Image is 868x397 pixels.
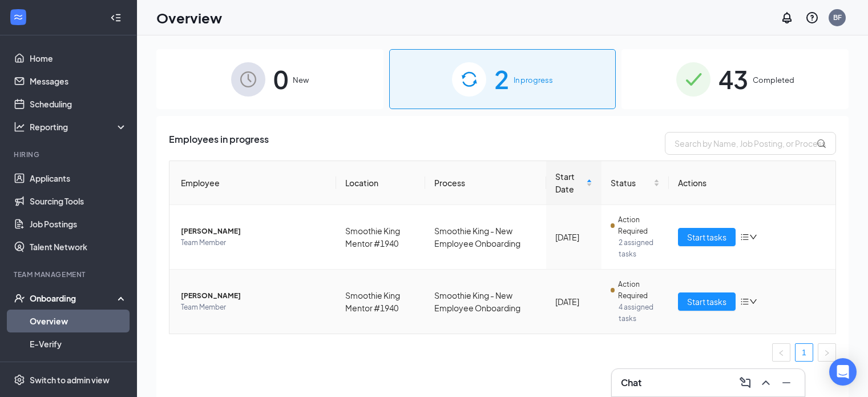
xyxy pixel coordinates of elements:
a: E-Verify [30,332,127,355]
span: Team Member [181,237,327,248]
span: Status [611,177,651,189]
a: Applicants [30,167,127,190]
td: Smoothie King - New Employee Onboarding [425,205,546,270]
li: Previous Page [772,343,790,362]
div: [DATE] [555,295,593,308]
span: right [823,350,830,356]
div: Team Management [14,270,125,279]
span: In progress [514,74,553,86]
a: Overview [30,310,127,332]
div: Hiring [14,150,125,159]
td: Smoothie King - New Employee Onboarding [425,270,546,334]
span: bars [740,232,749,242]
span: Start tasks [687,231,726,243]
span: 4 assigned tasks [619,302,660,324]
h1: Overview [156,8,222,27]
span: New [293,74,309,86]
input: Search by Name, Job Posting, or Process [665,132,836,155]
span: left [778,350,785,356]
span: Start tasks [687,295,726,308]
svg: Analysis [14,121,25,133]
div: Switch to admin view [30,374,110,386]
button: left [772,343,790,362]
li: Next Page [818,343,836,362]
span: bars [740,297,749,306]
span: Team Member [181,302,327,313]
svg: ChevronUp [759,376,773,390]
span: down [749,298,757,306]
button: ChevronUp [757,374,775,392]
a: Onboarding Documents [30,355,127,378]
svg: Minimize [780,376,793,390]
td: Smoothie King Mentor #1940 [336,205,426,270]
span: 2 [494,59,509,99]
a: Messages [30,70,127,93]
a: Home [30,47,127,70]
span: [PERSON_NAME] [181,290,327,302]
svg: Collapse [110,12,122,23]
div: Reporting [30,121,128,133]
span: [PERSON_NAME] [181,226,327,237]
th: Status [601,161,669,205]
div: Open Intercom Messenger [829,358,857,386]
svg: QuestionInfo [805,11,819,25]
span: 0 [273,59,288,99]
div: BF [833,13,842,22]
span: Action Required [618,279,660,302]
svg: Notifications [780,11,794,25]
span: 2 assigned tasks [619,237,660,260]
a: Job Postings [30,212,127,235]
th: Actions [669,161,835,205]
th: Process [425,161,546,205]
span: Start Date [555,170,584,195]
th: Employee [169,161,336,205]
div: Onboarding [30,292,118,304]
a: Talent Network [30,235,127,258]
th: Location [336,161,426,205]
button: right [818,343,836,362]
button: Start tasks [678,292,736,311]
a: 1 [796,344,813,361]
svg: ComposeMessage [738,376,752,390]
svg: WorkstreamLogo [13,11,24,23]
td: Smoothie King Mentor #1940 [336,270,426,334]
h3: Chat [621,376,641,389]
div: [DATE] [555,231,593,243]
a: Scheduling [30,93,127,115]
span: Completed [753,74,794,86]
span: 43 [718,59,748,99]
button: Minimize [777,374,796,392]
span: Action Required [618,214,660,237]
span: Employees in progress [169,132,269,155]
svg: Settings [14,374,25,386]
li: 1 [795,343,813,362]
span: down [749,233,757,241]
button: ComposeMessage [736,374,754,392]
svg: UserCheck [14,292,25,304]
a: Sourcing Tools [30,190,127,212]
button: Start tasks [678,228,736,246]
